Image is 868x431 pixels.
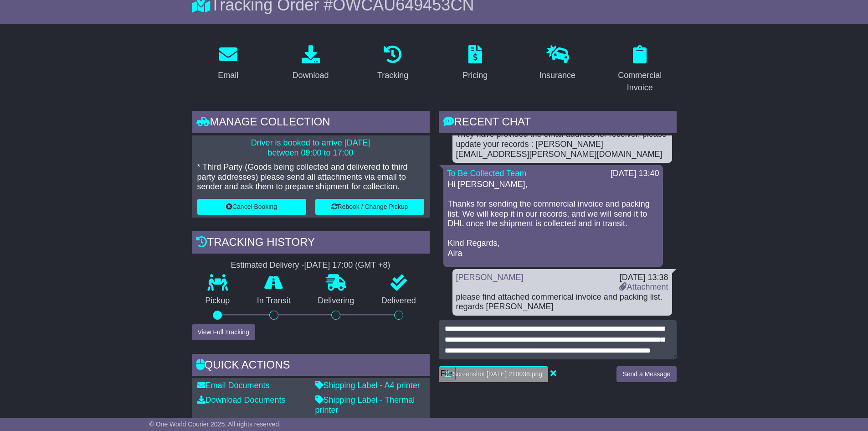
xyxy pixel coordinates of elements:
div: They have provided the email address for receiver, please update your records : [PERSON_NAME][EMA... [456,130,668,159]
div: Quick Actions [192,354,430,379]
a: Shipping Label - Thermal printer [315,395,415,415]
p: Delivered [368,296,430,306]
a: Download Documents [197,395,286,405]
div: Email [218,69,238,82]
p: Hi [PERSON_NAME], Thanks for sending the commercial invoice and packing list. We will keep it in ... [448,180,658,259]
div: please find attached commerical invoice and packing list. regards [PERSON_NAME] [456,292,668,312]
span: © One World Courier 2025. All rights reserved. [149,421,281,428]
a: Email [212,42,244,85]
p: Driver is booked to arrive [DATE] between 09:00 to 17:00 [197,138,424,158]
button: View Full Tracking [192,324,255,340]
a: Email Documents [197,381,270,390]
p: Delivering [304,296,368,306]
div: [DATE] 13:40 [611,169,659,179]
div: Commercial Invoice [609,69,671,94]
div: [DATE] 13:38 [619,273,668,283]
a: Pricing [457,42,493,85]
div: Insurance [539,69,575,82]
div: [DATE] 17:00 (GMT +8) [304,260,390,270]
div: Download [292,69,329,82]
button: Send a Message [616,366,676,382]
button: Cancel Booking [197,199,306,215]
div: Tracking history [192,231,430,256]
a: To Be Collected Team [447,169,527,178]
a: [PERSON_NAME] [456,273,524,282]
div: Manage collection [192,111,430,135]
a: Attachment [619,282,668,291]
div: Estimated Delivery - [192,260,430,270]
a: Download [286,42,334,85]
p: In Transit [243,296,304,306]
p: * Third Party (Goods being collected and delivered to third party addresses) please send all atta... [197,162,424,192]
div: Pricing [462,69,488,82]
button: Rebook / Change Pickup [315,199,424,215]
a: Tracking [371,42,414,85]
a: Commercial Invoice [603,42,677,97]
a: Shipping Label - A4 printer [315,381,420,390]
div: Tracking [377,69,408,82]
a: Insurance [534,42,581,85]
p: Pickup [192,296,244,306]
div: RECENT CHAT [439,111,677,135]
